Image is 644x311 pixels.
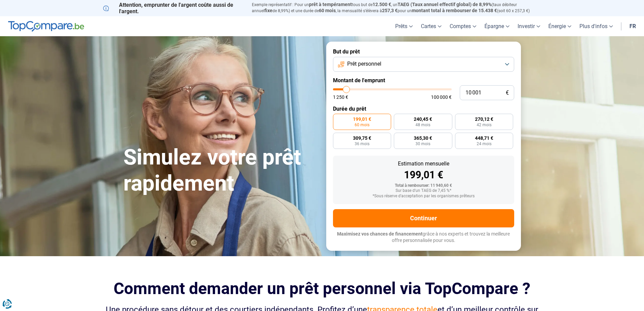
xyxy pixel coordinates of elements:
[475,136,493,140] span: 448,71 €
[347,60,381,68] span: Prêt personnel
[431,95,452,99] span: 100 000 €
[333,209,514,227] button: Continuer
[338,170,509,180] div: 199,01 €
[333,95,348,99] span: 1 250 €
[477,123,492,127] span: 42 mois
[338,188,509,193] div: Sur base d'un TAEG de 7,45 %*
[309,2,352,7] span: prêt à tempérament
[103,279,541,298] h2: Comment demander un prêt personnel via TopCompare ?
[417,16,446,36] a: Cartes
[514,16,544,36] a: Investir
[338,161,509,166] div: Estimation mensuelle
[338,183,509,188] div: Total à rembourser: 11 940,60 €
[625,16,640,36] a: fr
[477,142,492,146] span: 24 mois
[544,16,575,36] a: Énergie
[123,145,318,197] h1: Simulez votre prêt rapidement
[575,16,617,36] a: Plus d'infos
[333,77,514,84] label: Montant de l'emprunt
[391,16,417,36] a: Prêts
[353,117,371,121] span: 199,01 €
[414,117,432,121] span: 240,45 €
[333,57,514,72] button: Prêt personnel
[480,16,514,36] a: Épargne
[338,194,509,199] div: *Sous réserve d'acceptation par les organismes prêteurs
[373,2,391,7] span: 12.500 €
[333,231,514,244] p: grâce à nos experts et trouvez la meilleure offre personnalisée pour vous.
[412,8,497,13] span: montant total à rembourser de 15.438 €
[252,2,541,14] p: Exemple représentatif : Pour un tous but de , un (taux débiteur annuel de 8,99%) et une durée de ...
[103,2,244,15] p: Attention, emprunter de l'argent coûte aussi de l'argent.
[8,21,84,32] img: TopCompare
[319,8,336,13] span: 60 mois
[415,123,430,127] span: 48 mois
[414,136,432,140] span: 365,30 €
[353,136,371,140] span: 309,75 €
[333,48,514,55] label: But du prêt
[355,142,369,146] span: 36 mois
[506,90,509,96] span: €
[337,231,423,237] span: Maximisez vos chances de financement
[355,123,369,127] span: 60 mois
[398,2,492,7] span: TAEG (Taux annuel effectif global) de 8,99%
[382,8,398,13] span: 257,3 €
[475,117,493,121] span: 270,12 €
[415,142,430,146] span: 30 mois
[333,106,514,112] label: Durée du prêt
[264,8,272,13] span: fixe
[446,16,480,36] a: Comptes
